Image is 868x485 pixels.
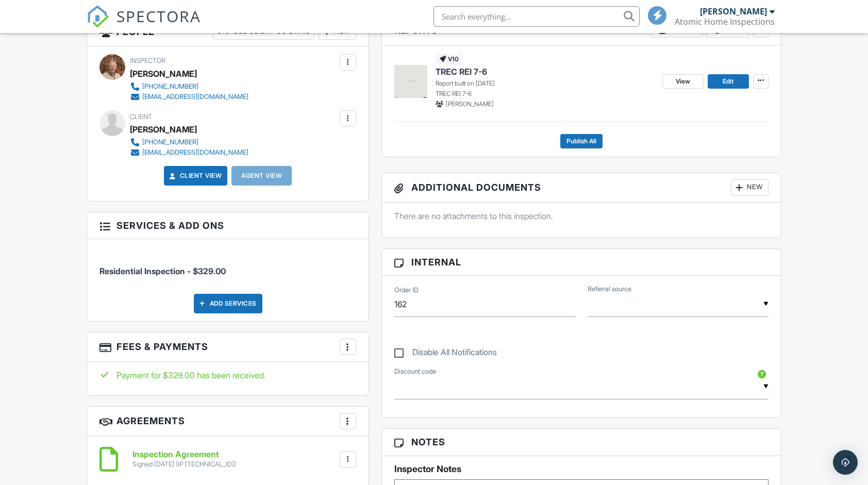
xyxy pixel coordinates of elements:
a: [EMAIL_ADDRESS][DOMAIN_NAME] [130,147,248,158]
h3: Agreements [87,407,368,436]
img: The Best Home Inspection Software - Spectora [87,5,109,28]
h5: Inspector Notes [394,464,769,474]
h3: Services & Add ons [87,212,368,239]
div: [PHONE_NUMBER] [142,138,198,146]
h3: Notes [382,429,781,456]
a: [PHONE_NUMBER] [130,137,248,147]
li: Service: Residential Inspection [99,247,356,285]
div: [PHONE_NUMBER] [142,82,198,91]
a: [EMAIL_ADDRESS][DOMAIN_NAME] [130,92,248,102]
a: Inspection Agreement Signed [DATE] (IP [TECHNICAL_ID]) [132,450,236,468]
h3: Internal [382,249,781,276]
p: There are no attachments to this inspection. [394,210,769,222]
div: [PERSON_NAME] [130,66,197,81]
div: [PERSON_NAME] [130,122,197,137]
label: Referral source [588,285,631,294]
div: Add Services [194,294,262,313]
h3: Fees & Payments [87,332,368,362]
div: New [731,179,769,196]
a: SPECTORA [87,14,201,36]
label: Order ID [394,286,419,295]
input: Search everything... [433,6,640,27]
label: Disable All Notifications [394,347,497,360]
div: [EMAIL_ADDRESS][DOMAIN_NAME] [142,93,248,101]
a: [PHONE_NUMBER] [130,81,248,92]
span: SPECTORA [116,5,201,27]
div: Open Intercom Messenger [833,450,858,475]
h6: Inspection Agreement [132,450,236,459]
h3: Additional Documents [382,173,781,203]
span: Client [130,113,152,121]
div: Payment for $329.00 has been received. [99,370,356,381]
span: Residential Inspection - $329.00 [99,266,226,276]
span: Inspector [130,57,165,64]
div: [EMAIL_ADDRESS][DOMAIN_NAME] [142,148,248,157]
div: Atomic Home Inspections [675,16,775,27]
label: Discount code [394,367,436,376]
div: Signed [DATE] (IP [TECHNICAL_ID]) [132,460,236,469]
div: [PERSON_NAME] [700,6,767,16]
a: Client View [168,171,222,181]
